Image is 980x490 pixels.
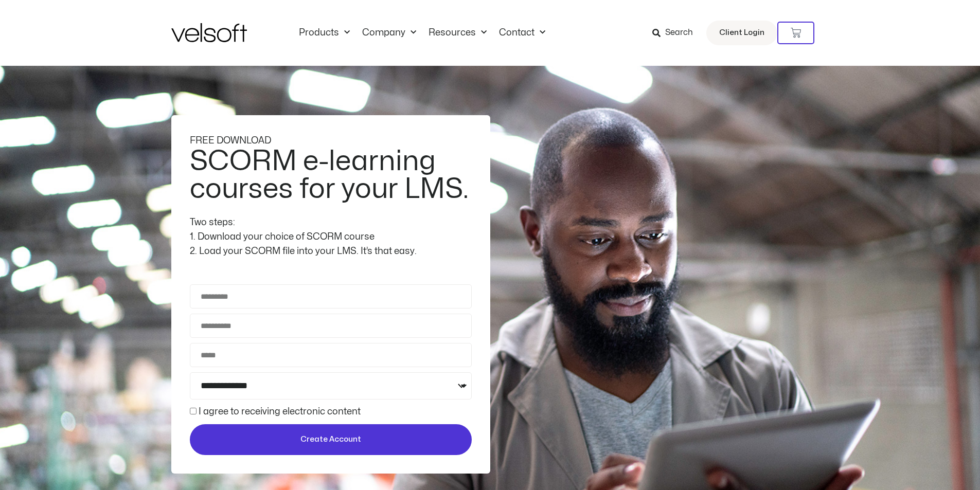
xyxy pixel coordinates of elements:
[300,433,361,446] span: Create Account
[356,27,422,39] a: CompanyMenu Toggle
[190,215,472,230] div: Two steps:
[293,27,356,39] a: ProductsMenu Toggle
[665,26,693,40] span: Search
[719,26,764,40] span: Client Login
[190,244,472,259] div: 2. Load your SCORM file into your LMS. It’s that easy.
[171,23,247,42] img: Velsoft Training Materials
[190,230,472,244] div: 1. Download your choice of SCORM course
[199,407,361,416] label: I agree to receiving electronic content
[190,424,472,455] button: Create Account
[190,134,472,148] div: FREE DOWNLOAD
[190,148,469,203] h2: SCORM e-learning courses for your LMS.
[493,27,551,39] a: ContactMenu Toggle
[422,27,493,39] a: ResourcesMenu Toggle
[706,21,777,45] a: Client Login
[652,24,700,42] a: Search
[293,27,551,39] nav: Menu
